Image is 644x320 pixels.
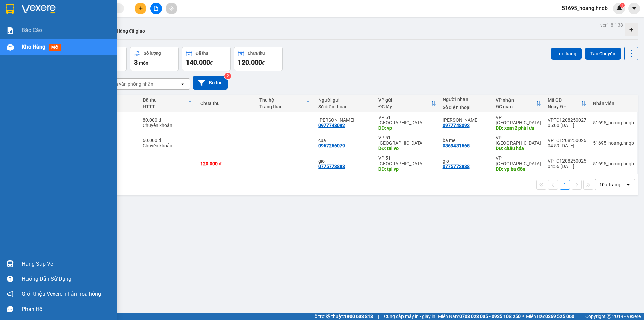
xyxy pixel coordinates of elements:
[616,5,622,11] img: icon-new-feature
[607,314,611,319] span: copyright
[134,58,138,66] span: 3
[496,125,541,131] div: DĐ: xom 2 phù lưu
[135,3,146,14] button: plus
[631,5,637,11] span: caret-down
[496,135,541,146] div: VP [GEOGRAPHIC_DATA]
[443,164,470,169] div: 0775773888
[318,138,372,143] div: cua
[256,95,315,112] th: Toggle SortBy
[180,81,185,87] svg: open
[526,313,574,320] span: Miền Bắc
[492,95,544,112] th: Toggle SortBy
[138,6,143,11] span: plus
[600,21,623,29] div: ver 1.8.138
[585,48,621,60] button: Tạo Chuyến
[262,60,265,66] span: đ
[143,143,194,148] div: Chuyển khoản
[200,161,253,166] div: 120.000 đ
[6,22,94,35] span: VPTC1208250027
[593,161,634,166] div: 51695_hoang.hnqb
[248,51,265,56] div: Chưa thu
[143,97,188,103] div: Đã thu
[496,155,541,166] div: VP [GEOGRAPHIC_DATA]
[139,60,148,66] span: món
[259,97,306,103] div: Thu hộ
[443,138,489,143] div: ba me
[7,276,13,282] span: question-circle
[496,97,536,103] div: VP nhận
[548,97,581,103] div: Mã GD
[107,81,153,87] div: Chọn văn phòng nhận
[22,26,42,34] span: Báo cáo
[318,158,372,164] div: gió
[318,104,372,109] div: Số điện thoại
[551,48,582,60] button: Lên hàng
[459,314,521,319] strong: 0708 023 035 - 0935 103 250
[150,3,162,14] button: file-add
[130,47,179,71] button: Số lượng3món
[496,115,541,125] div: VP [GEOGRAPHIC_DATA]
[599,181,620,188] div: 10 / trang
[154,6,158,11] span: file-add
[443,143,470,148] div: 0369431565
[443,158,489,164] div: gió
[496,166,541,172] div: DĐ: vp ba đồn
[318,97,372,103] div: Người gửi
[544,95,590,112] th: Toggle SortBy
[111,23,150,39] button: Hàng đã giao
[375,95,439,112] th: Toggle SortBy
[143,138,194,143] div: 60.000 đ
[318,164,345,169] div: 0775773888
[6,4,14,14] img: logo-vxr
[9,3,91,16] span: [PERSON_NAME]
[234,47,283,71] button: Chưa thu120.000đ
[496,104,536,109] div: ĐC giao
[621,3,623,8] span: 1
[593,120,634,125] div: 51695_hoang.hnqb
[182,47,231,71] button: Đã thu140.000đ
[143,117,194,123] div: 80.000 đ
[378,135,436,146] div: VP 51 [GEOGRAPHIC_DATA]
[143,123,194,128] div: Chuyển khoản
[378,115,436,125] div: VP 51 [GEOGRAPHIC_DATA]
[169,6,174,11] span: aim
[224,73,231,79] sup: 2
[196,51,208,56] div: Đã thu
[139,95,197,112] th: Toggle SortBy
[210,60,213,66] span: đ
[22,304,112,314] div: Phản hồi
[628,3,640,14] button: caret-down
[378,104,430,109] div: ĐC lấy
[259,104,306,109] div: Trạng thái
[378,155,436,166] div: VP 51 [GEOGRAPHIC_DATA]
[384,313,436,320] span: Cung cấp máy in - giấy in:
[548,104,581,109] div: Ngày ĐH
[49,44,61,51] span: mới
[7,27,14,34] img: solution-icon
[22,259,112,269] div: Hàng sắp về
[548,164,586,169] div: 04:56 [DATE]
[548,143,586,148] div: 04:59 [DATE]
[378,166,436,172] div: DĐ: tại vp
[45,17,56,21] span: [DATE]
[186,58,210,66] span: 140.000
[166,3,177,14] button: aim
[545,314,574,319] strong: 0369 525 060
[311,313,373,320] span: Hỗ trợ kỹ thuật:
[548,117,586,123] div: VPTC1208250027
[626,182,631,187] svg: open
[378,146,436,151] div: DĐ: tai vo
[579,313,580,320] span: |
[22,274,112,284] div: Hướng dẫn sử dụng
[344,314,373,319] strong: 1900 633 818
[200,101,253,106] div: Chưa thu
[593,101,634,106] div: Nhân viên
[548,138,586,143] div: VPTC1208250026
[438,313,521,320] span: Miền Nam
[378,313,379,320] span: |
[318,117,372,123] div: nguyễn thị phương
[560,180,570,190] button: 1
[443,105,489,110] div: Số điện thoại
[443,97,489,102] div: Người nhận
[143,104,188,109] div: HTTT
